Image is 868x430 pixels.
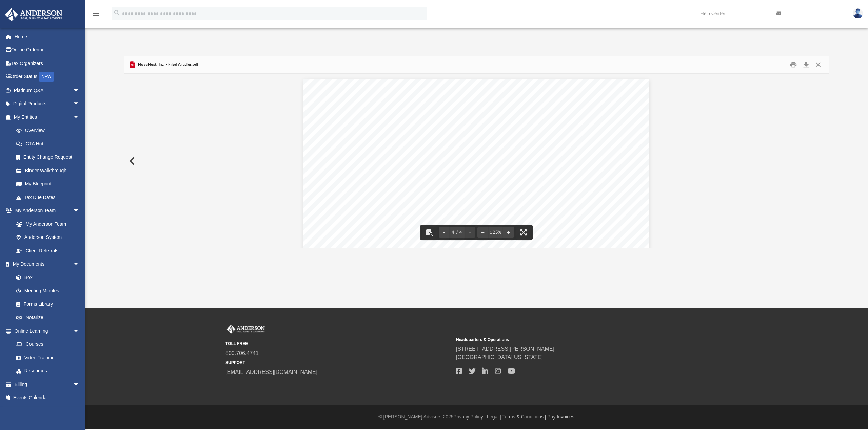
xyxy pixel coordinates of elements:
a: Anderson System [9,231,86,244]
span: arrow_drop_down [73,84,86,97]
a: Home [5,30,90,43]
a: menu [92,13,100,18]
a: [EMAIL_ADDRESS][DOMAIN_NAME] [225,369,317,375]
a: Legal | [487,414,501,420]
small: SUPPORT [225,360,451,366]
button: Toggle findbar [422,225,437,240]
a: CTA Hub [9,137,90,151]
a: Notarize [9,311,86,324]
a: Order StatusNEW [5,70,90,84]
button: Previous page [439,225,450,240]
small: TOLL FREE [225,341,451,347]
i: search [113,9,121,17]
a: Entity Change Request [9,151,90,164]
a: Box [9,271,83,284]
a: Digital Productsarrow_drop_down [5,97,90,111]
div: Document Viewer [124,74,829,248]
a: My Anderson Team [9,217,83,231]
button: Close [812,60,824,70]
a: Binder Walkthrough [9,164,90,177]
a: Client Referrals [9,244,86,257]
div: File preview [124,74,829,248]
a: My Anderson Teamarrow_drop_down [5,204,86,218]
span: 4 / 4 [450,230,465,235]
span: arrow_drop_down [73,204,86,218]
a: Tax Organizers [5,56,90,70]
a: Tax Due Dates [9,190,90,204]
span: arrow_drop_down [73,324,86,338]
span: arrow_drop_down [73,378,86,391]
a: [GEOGRAPHIC_DATA][US_STATE] [456,354,543,360]
a: Meeting Minutes [9,284,86,298]
i: menu [92,9,100,18]
img: User Pic [853,8,863,18]
a: Events Calendar [5,391,90,405]
button: Previous File [124,152,139,171]
div: Preview [124,56,829,248]
div: NEW [39,72,54,82]
img: Anderson Advisors Platinum Portal [225,325,266,334]
a: Video Training [9,351,83,364]
a: Pay Invoices [547,414,574,420]
div: © [PERSON_NAME] Advisors 2025 [85,413,868,421]
div: Current zoom level [488,230,503,235]
a: Courses [9,338,86,351]
a: Billingarrow_drop_down [5,378,90,391]
a: Overview [9,124,90,137]
small: Headquarters & Operations [456,337,682,343]
button: Zoom out [477,225,488,240]
a: My Entitiesarrow_drop_down [5,110,90,124]
button: Download [800,60,812,70]
span: NovaNest, Inc. - Filed Articles.pdf [137,62,199,68]
button: 4 / 4 [450,225,465,240]
a: Online Learningarrow_drop_down [5,324,86,338]
span: arrow_drop_down [73,257,86,271]
a: My Blueprint [9,177,86,191]
a: 800.706.4741 [225,350,259,356]
a: Resources [9,364,86,378]
a: My Documentsarrow_drop_down [5,257,86,271]
button: Zoom in [503,225,514,240]
a: Privacy Policy | [454,414,486,420]
a: Online Ordering [5,43,90,57]
a: Platinum Q&Aarrow_drop_down [5,84,90,97]
span: arrow_drop_down [73,97,86,111]
span: arrow_drop_down [73,110,86,124]
button: Print [787,60,800,70]
a: Forms Library [9,297,83,311]
img: Anderson Advisors Platinum Portal [3,8,64,21]
button: Enter fullscreen [516,225,531,240]
a: [STREET_ADDRESS][PERSON_NAME] [456,346,554,352]
a: Terms & Conditions | [502,414,546,420]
